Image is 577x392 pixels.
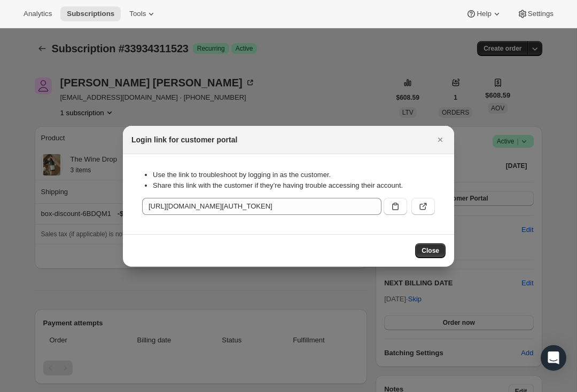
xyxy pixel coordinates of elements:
button: Close [433,132,448,147]
span: Close [422,246,439,255]
span: Settings [528,10,553,18]
span: Tools [129,10,146,18]
span: Subscriptions [67,10,114,18]
button: Analytics [17,6,58,21]
button: Close [415,243,446,258]
h2: Login link for customer portal [131,134,237,145]
li: Share this link with the customer if they’re having trouble accessing their account. [153,180,435,191]
button: Tools [123,6,163,21]
span: Help [477,10,491,18]
span: Analytics [24,10,52,18]
button: Settings [511,6,560,21]
button: Help [459,6,508,21]
button: Subscriptions [60,6,121,21]
div: Open Intercom Messenger [541,345,566,371]
li: Use the link to troubleshoot by logging in as the customer. [153,170,435,180]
